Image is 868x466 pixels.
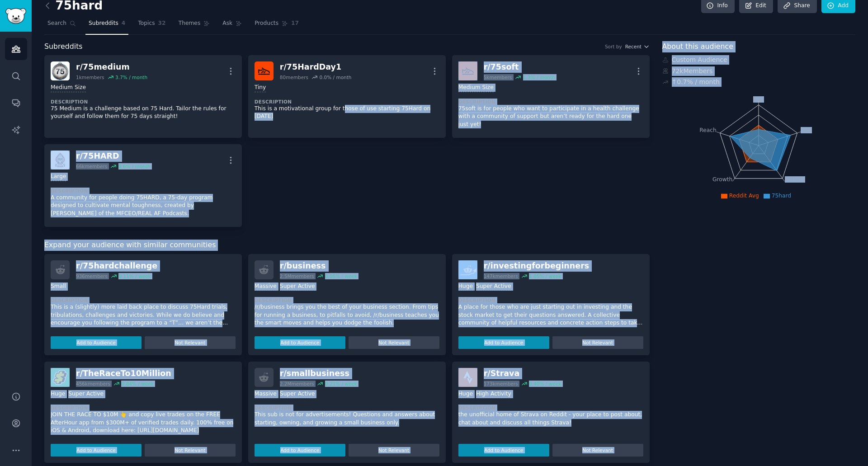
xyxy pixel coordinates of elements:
[484,273,518,279] div: 147k members
[251,16,302,35] a: Products17
[349,336,439,349] button: Not Relevant
[255,19,278,28] span: Products
[44,41,83,52] span: Subreddits
[135,16,169,35] a: Topics32
[529,273,561,279] div: 1.05 % / week
[51,151,70,169] img: 75HARD
[484,381,518,387] div: 173k members
[51,61,70,80] img: 75medium
[122,19,126,28] span: 4
[248,55,446,138] a: 75HardDay1r/75HardDay180members0.0% / monthTinyDescriptionThis is a motivational group for those ...
[255,84,266,92] div: Tiny
[51,390,65,399] div: Huge
[325,273,357,279] div: 0.05 % / week
[452,55,650,138] a: 75softr/75soft5kmembers1.3% / monthMedium SizeDescription75soft is for people who want to partici...
[175,16,213,35] a: Themes
[118,273,151,279] div: 0.11 % / week
[458,411,643,427] p: the unofficial home of Strava on Reddit - your place to post about, chat about and discuss all th...
[484,61,555,73] div: r/ 75soft
[662,66,856,76] div: 72k Members
[772,193,791,199] span: 75hard
[753,96,764,103] tspan: Age
[47,19,66,28] span: Search
[89,19,118,28] span: Subreddits
[801,127,812,133] tspan: Size
[280,390,315,399] div: Super Active
[458,282,473,291] div: Huge
[68,390,104,399] div: Super Active
[44,240,216,251] span: Expand your audience with similar communities
[255,390,277,399] div: Massive
[76,163,107,169] div: 66k members
[672,77,720,87] div: ↑ 0.7 % / month
[625,43,642,50] span: Recent
[280,74,308,80] div: 80 members
[51,405,236,411] dt: Description
[280,260,357,272] div: r/ business
[280,381,314,387] div: 2.2M members
[349,444,439,457] button: Not Relevant
[552,444,643,457] button: Not Relevant
[51,411,236,435] p: JOIN THE RACE TO $10M 👆 and copy live trades on the FREE AfterHour app from $300M+ of verified tr...
[784,176,805,183] tspan: Activity
[255,105,439,121] p: This is a motivational group for those of use starting 75Hard on [DATE]
[458,336,549,349] button: Add to Audience
[320,74,352,80] div: 0.0 % / month
[44,144,242,227] a: 75HARDr/75HARD66kmembers0.6% / monthLargeDescriptionA community for people doing 75HARD, a 75-day...
[662,55,856,65] div: Custom Audience
[51,173,66,181] div: Large
[158,19,166,28] span: 32
[51,297,236,303] dt: Description
[51,84,86,92] div: Medium Size
[76,74,104,80] div: 1k members
[179,19,201,28] span: Themes
[51,105,236,121] p: 75 Medium is a challenge based on 75 Hard. Tailor the rules for yourself and follow them for 75 d...
[255,61,274,80] img: 75HardDay1
[476,390,511,399] div: High Activity
[484,368,561,379] div: r/ Strava
[476,282,511,291] div: Super Active
[145,444,236,457] button: Not Relevant
[51,99,236,105] dt: Description
[255,444,345,457] button: Add to Audience
[458,405,643,411] dt: Description
[85,16,128,35] a: Subreddits4
[76,381,110,387] div: 456k members
[76,61,147,73] div: r/ 75medium
[51,303,236,327] p: This is a (slightly) more laid back place to discuss 75Hard trials, tribulations, challenges and ...
[118,163,151,169] div: 0.6 % / month
[280,61,352,73] div: r/ 75HardDay1
[255,297,439,303] dt: Description
[44,16,79,35] a: Search
[76,260,157,272] div: r/ 75hardchallenge
[51,368,70,387] img: TheRaceTo10Million
[115,74,147,80] div: 3.7 % / month
[255,405,439,411] dt: Description
[51,336,142,349] button: Add to Audience
[138,19,155,28] span: Topics
[51,188,236,194] dt: Description
[255,282,277,291] div: Massive
[76,368,171,379] div: r/ TheRaceTo10Million
[280,368,357,379] div: r/ smallbusiness
[458,444,549,457] button: Add to Audience
[5,8,26,24] img: GummySearch logo
[484,74,512,80] div: 5k members
[51,194,236,218] p: A community for people doing 75HARD, a 75-day program designed to cultivate mental toughness, cre...
[484,260,590,272] div: r/ investingforbeginners
[280,282,315,291] div: Super Active
[458,390,473,399] div: Huge
[625,43,650,50] button: Recent
[458,105,643,129] p: 75soft is for people who want to participate in a health challenge with a community of support bu...
[51,444,142,457] button: Add to Audience
[458,99,643,105] dt: Description
[291,19,299,28] span: 17
[552,336,643,349] button: Not Relevant
[44,55,242,138] a: 75mediumr/75medium1kmembers3.7% / monthMedium SizeDescription75 Medium is a challenge based on 75...
[458,368,477,387] img: Strava
[523,74,555,80] div: 1.3 % / month
[255,336,345,349] button: Add to Audience
[458,303,643,327] p: A place for those who are just starting out in investing and the stock market to get their questi...
[458,297,643,303] dt: Description
[219,16,245,35] a: Ask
